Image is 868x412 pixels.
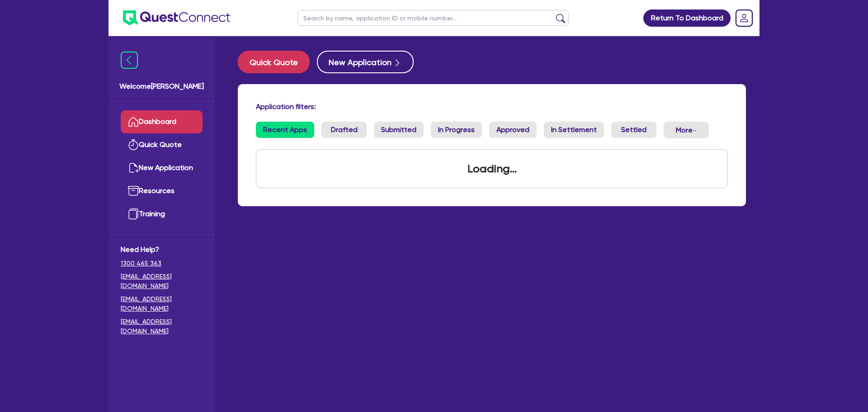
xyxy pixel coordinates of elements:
[121,260,161,267] tcxspan: Call 1300 465 363 via 3CX
[317,51,414,73] button: New Application
[121,133,203,156] a: Quick Quote
[256,102,728,111] h4: Application filters:
[238,51,310,73] button: Quick Quote
[121,294,203,313] a: [EMAIL_ADDRESS][DOMAIN_NAME]
[121,203,203,226] a: Training
[121,110,203,133] a: Dashboard
[643,9,731,27] a: Return To Dashboard
[611,122,656,138] a: Settled
[544,122,604,138] a: In Settlement
[256,122,314,138] a: Recent Apps
[457,150,528,188] div: Loading...
[121,317,203,336] a: [EMAIL_ADDRESS][DOMAIN_NAME]
[121,272,203,291] a: [EMAIL_ADDRESS][DOMAIN_NAME]
[732,6,756,30] a: Dropdown toggle
[128,185,139,196] img: resources
[374,122,424,138] a: Submitted
[123,10,230,25] img: quest-connect-logo-blue
[119,81,204,92] span: Welcome [PERSON_NAME]
[128,208,139,219] img: training
[121,52,138,69] img: icon-menu-close
[431,122,482,138] a: In Progress
[238,51,317,73] a: Quick Quote
[121,180,203,203] a: Resources
[321,122,367,138] a: Drafted
[297,10,569,26] input: Search by name, application ID or mobile number...
[128,139,139,150] img: quick-quote
[121,244,203,255] span: Need Help?
[489,122,537,138] a: Approved
[664,122,709,138] button: Dropdown toggle
[128,162,139,173] img: new-application
[121,156,203,180] a: New Application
